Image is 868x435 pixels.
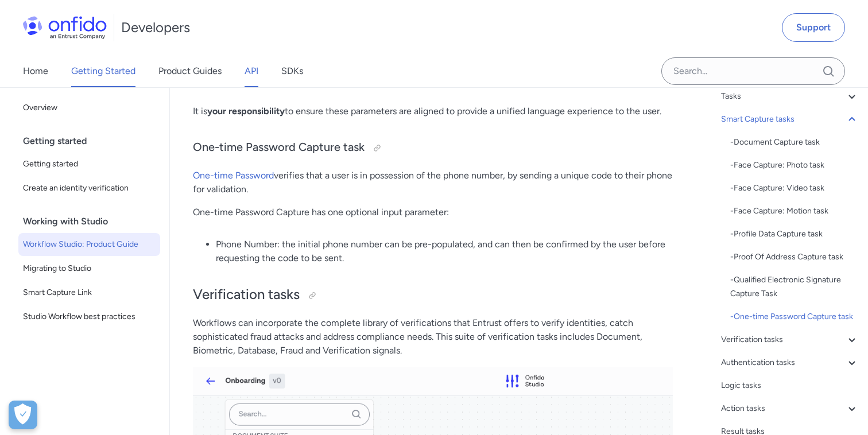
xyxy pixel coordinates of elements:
strong: your responsibility [207,106,285,116]
h3: One-time Password Capture task [193,139,673,157]
a: Migrating to Studio [18,257,160,280]
a: Create an identity verification [18,177,160,200]
input: Onfido search input field [661,57,845,85]
a: Authentication tasks [721,356,859,370]
a: -Qualified Electronic Signature Capture Task [730,273,859,301]
div: - Document Capture task [730,135,859,149]
a: Smart Capture Link [18,281,160,304]
div: - Profile Data Capture task [730,227,859,241]
span: Workflow Studio: Product Guide [23,238,156,251]
a: -Document Capture task [730,135,859,149]
p: Workflows can incorporate the complete library of verifications that Entrust offers to verify ide... [193,316,673,358]
span: Migrating to Studio [23,262,156,275]
a: Product Guides [158,55,222,87]
a: Tasks [721,90,859,103]
a: Action tasks [721,402,859,415]
a: Workflow Studio: Product Guide [18,233,160,256]
p: One-time Password Capture has one optional input parameter: [193,205,673,219]
a: API [245,55,258,87]
div: - Qualified Electronic Signature Capture Task [730,273,859,301]
h2: Verification tasks [193,285,673,305]
img: Onfido Logo [23,16,107,39]
a: -One-time Password Capture task [730,310,859,324]
h1: Developers [121,18,190,37]
span: Smart Capture Link [23,286,156,300]
a: -Face Capture: Motion task [730,204,859,218]
div: - One-time Password Capture task [730,310,859,324]
span: Getting started [23,157,156,171]
div: - Face Capture: Photo task [730,158,859,172]
a: Studio Workflow best practices [18,305,160,328]
span: Overview [23,101,156,115]
button: Open Preferences [9,401,37,429]
li: Phone Number: the initial phone number can be pre-populated, and can then be confirmed by the use... [216,238,673,265]
a: Home [23,55,48,87]
a: Getting Started [71,55,135,87]
div: Working with Studio [23,210,165,233]
a: Smart Capture tasks [721,112,859,126]
div: - Face Capture: Video task [730,181,859,195]
a: Getting started [18,153,160,176]
a: Overview [18,96,160,119]
a: Verification tasks [721,333,859,347]
a: Support [782,13,845,42]
p: verifies that a user is in possession of the phone number, by sending a unique code to their phon... [193,169,673,196]
a: One-time Password [193,170,274,181]
a: -Face Capture: Video task [730,181,859,195]
span: Studio Workflow best practices [23,310,156,324]
div: Cookie Preferences [9,401,37,429]
a: -Profile Data Capture task [730,227,859,241]
a: Logic tasks [721,379,859,393]
div: - Face Capture: Motion task [730,204,859,218]
span: Create an identity verification [23,181,156,195]
div: - Proof Of Address Capture task [730,250,859,264]
a: SDKs [281,55,303,87]
a: -Proof Of Address Capture task [730,250,859,264]
a: -Face Capture: Photo task [730,158,859,172]
p: It is to ensure these parameters are aligned to provide a unified language experience to the user. [193,104,673,118]
div: Getting started [23,130,165,153]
